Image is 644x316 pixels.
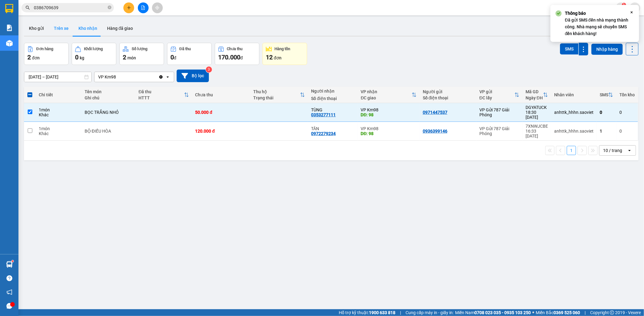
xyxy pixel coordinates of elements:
div: 1 [600,129,613,134]
div: 0936399146 [423,129,447,134]
img: solution-icon [6,25,13,31]
span: nhungdth.bvkm98.saoviet [549,4,616,11]
span: close-circle [108,6,111,9]
div: VP Km98 [361,126,417,131]
div: Tồn kho [619,92,635,97]
div: Ngày ĐH [526,95,543,100]
div: Người nhận [311,89,354,94]
button: plus [123,2,134,13]
span: kg [80,55,84,60]
button: Số lượng2món [119,43,164,65]
div: Tên món [85,89,133,94]
span: ⚪️ [532,311,534,314]
strong: 1900 633 818 [369,310,395,315]
div: Chi tiết [39,92,78,97]
svg: open [627,148,632,153]
sup: 1 [622,3,626,7]
div: 0972279234 [311,131,336,136]
span: đ [240,55,243,60]
div: Khác [39,131,78,136]
span: | [400,309,401,316]
button: Bộ lọc [177,70,209,82]
span: đ [174,55,176,60]
button: Chưa thu170.000đ [215,43,259,65]
div: 1 món [39,107,78,112]
div: 7XNWJCBE [526,124,548,129]
span: copyright [610,310,614,315]
th: Toggle SortBy [476,87,522,103]
div: anhttk_hhhn.saoviet [554,110,594,115]
div: 16:33 [DATE] [526,129,548,138]
div: 0353277111 [311,112,336,117]
div: 0 [600,110,613,115]
div: Số điện thoại [423,95,473,100]
div: Số lượng [132,47,147,51]
span: 12 [266,54,273,61]
div: DĐ: 98 [361,131,417,136]
span: 2 [27,54,31,61]
div: 18:30 [DATE] [526,110,548,120]
div: Hàng tồn [275,47,290,51]
div: Chưa thu [227,47,243,51]
button: Hàng tồn12đơn [262,43,307,65]
span: plus [127,6,131,10]
span: question-circle [6,275,12,281]
div: VP Gửi 787 Giải Phóng [479,107,519,117]
div: VP gửi [479,89,514,94]
span: | [585,309,586,316]
span: 2 [123,54,126,61]
span: đơn [274,55,282,60]
input: Tìm tên, số ĐT hoặc mã đơn [34,4,106,11]
div: VP Km98 [98,74,116,80]
span: close-circle [108,5,111,11]
button: Trên xe [49,21,74,36]
input: Selected VP Km98. [117,74,117,80]
span: aim [155,6,159,10]
div: 0 [619,110,635,115]
div: Nhân viên [554,92,594,97]
th: Toggle SortBy [522,87,551,103]
button: Đã thu0đ [167,43,212,65]
button: file-add [138,2,149,13]
div: Trạng thái [253,95,300,100]
button: SMS [560,43,578,54]
div: Chưa thu [195,92,247,97]
button: aim [152,2,163,13]
div: Số điện thoại [311,96,354,101]
div: anhttk_hhhn.saoviet [554,129,594,134]
span: message [6,303,12,309]
button: 1 [567,146,576,155]
sup: 1 [12,260,14,262]
img: warehouse-icon [6,40,13,46]
div: Mã GD [526,89,543,94]
th: Toggle SortBy [135,87,192,103]
button: Hàng đã giao [102,21,138,36]
span: Cung cấp máy in - giấy in: [406,309,454,316]
div: Đã thu [179,47,191,51]
svg: Close [629,10,634,15]
div: DĐ: 98 [361,112,417,117]
button: Đơn hàng2đơn [24,43,69,65]
div: ĐC lấy [479,95,514,100]
div: 50.000 đ [195,110,247,115]
strong: 0369 525 060 [554,310,580,315]
div: BỘ ĐIỀU HÒA [85,129,133,134]
div: BỌC TRẮNG NHỎ [85,110,133,115]
div: ĐC giao [361,95,412,100]
strong: 0708 023 035 - 0935 103 250 [474,310,531,315]
div: HTTT [138,95,184,100]
div: Đã thu [138,89,184,94]
div: 0 [619,129,635,134]
span: đơn [32,55,40,60]
span: file-add [141,6,145,10]
div: VP nhận [361,89,412,94]
span: search [26,6,30,10]
span: Miền Bắc [536,309,580,316]
th: Toggle SortBy [597,87,616,103]
th: Toggle SortBy [250,87,308,103]
div: Ghi chú [85,95,133,100]
span: Hỗ trợ kỹ thuật: [339,309,395,316]
svg: open [165,74,170,79]
div: 1 món [39,126,78,131]
div: DGYATUCK [526,105,548,110]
